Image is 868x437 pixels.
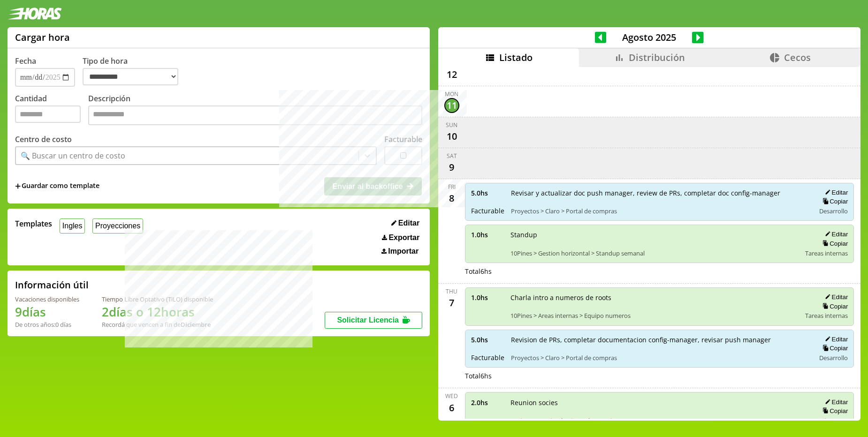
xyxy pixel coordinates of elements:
div: Thu [446,287,457,295]
div: scrollable content [438,67,860,419]
div: Recordá que vencen a fin de [102,320,213,329]
div: Sat [447,152,457,160]
button: Copiar [820,302,848,310]
button: Copiar [820,344,848,352]
div: 6 [444,400,459,415]
button: Editar [822,230,848,238]
span: Desarrollo [819,207,848,215]
span: 1.0 hs [471,230,504,239]
span: Tareas internas [805,311,848,320]
div: Total 6 hs [465,371,854,380]
div: Tiempo Libre Optativo (TiLO) disponible [102,295,213,303]
span: Facturable [471,206,504,215]
span: Facturable [471,353,504,362]
div: 12 [444,67,459,82]
span: Templates [15,218,52,229]
span: 10Pines > Gestion horizontal > Reunion [PERSON_NAME] [510,416,799,425]
button: Editar [388,218,422,228]
div: 🔍 Buscar un centro de costo [21,151,125,161]
button: Editar [822,335,848,343]
input: Cantidad [15,105,81,123]
button: Copiar [820,240,848,248]
button: Editar [822,398,848,406]
div: Total 6 hs [465,267,854,276]
textarea: Descripción [88,105,422,125]
div: Wed [445,392,458,400]
span: Listado [499,51,533,64]
span: Distribución [629,51,685,64]
button: Ingles [60,218,85,233]
label: Facturable [384,134,422,144]
div: 8 [444,191,459,206]
span: 10Pines > Gestion horizontal > Standup semanal [510,249,799,257]
label: Centro de costo [15,134,72,144]
div: 10 [444,129,459,144]
h2: Información útil [15,279,89,291]
div: 11 [444,98,459,113]
span: Exportar [388,234,419,242]
label: Fecha [15,56,36,66]
span: 1.0 hs [471,293,504,302]
span: Desarrollo [819,354,848,362]
div: 9 [444,160,459,175]
div: De otros años: 0 días [15,320,79,329]
button: Copiar [820,197,848,205]
span: Editar [398,219,419,227]
span: Cecos [784,51,811,64]
h1: 9 días [15,303,79,320]
span: + [15,181,21,191]
span: Charla intro a numeros de roots [510,293,799,302]
button: Editar [822,188,848,196]
img: logotipo [8,8,62,20]
button: Proyecciones [92,218,143,233]
select: Tipo de hora [83,68,178,85]
div: Sun [446,121,457,129]
div: 7 [444,295,459,310]
div: Mon [445,90,458,98]
span: Importar [388,247,419,256]
span: Agosto 2025 [606,31,692,44]
label: Cantidad [15,93,88,128]
span: Revisar y actualizar doc push manager, review de PRs, completar doc config-manager [511,188,809,197]
span: Proyectos > Claro > Portal de compras [511,207,809,215]
h1: 2 días o 12 horas [102,303,213,320]
h1: Cargar hora [15,31,70,44]
span: 5.0 hs [471,335,504,344]
label: Tipo de hora [83,56,186,87]
button: Solicitar Licencia [325,312,422,329]
b: Diciembre [181,320,211,329]
label: Descripción [88,93,422,128]
span: Tareas internas [805,249,848,257]
span: Revision de PRs, completar documentacion config-manager, revisar push manager [511,335,809,344]
span: Reunion socies [510,398,799,407]
span: Standup [510,230,799,239]
button: Editar [822,293,848,301]
span: Tareas internas [805,416,848,425]
span: Solicitar Licencia [337,316,399,324]
div: Fri [448,183,456,191]
span: 5.0 hs [471,188,504,197]
button: Copiar [820,407,848,415]
div: Vacaciones disponibles [15,295,79,303]
span: Proyectos > Claro > Portal de compras [511,354,809,362]
span: 10Pines > Areas internas > Equipo numeros [510,311,799,320]
button: Exportar [379,233,422,242]
span: 2.0 hs [471,398,504,407]
span: +Guardar como template [15,181,99,191]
